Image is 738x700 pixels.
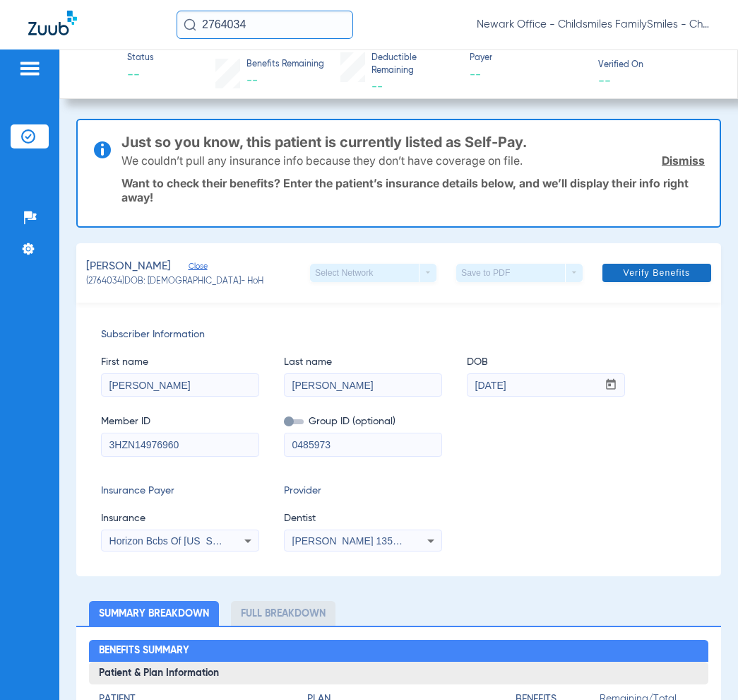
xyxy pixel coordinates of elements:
img: Zuub Logo [28,11,77,35]
h3: Patient & Plan Information [89,662,709,684]
span: Insurance Payer [101,484,259,498]
button: Open calendar [597,374,625,397]
span: DOB [467,355,625,370]
img: hamburger-icon [18,60,41,77]
img: Search Icon [184,18,196,31]
span: Newark Office - Childsmiles FamilySmiles - ChildSmiles [GEOGRAPHIC_DATA] - [GEOGRAPHIC_DATA] Gene... [477,18,710,32]
span: -- [371,81,383,93]
span: Deductible Remaining [371,52,457,77]
span: -- [470,66,586,84]
span: Dentist [284,511,442,526]
span: Verify Benefits [624,267,691,279]
span: (2764034) DOB: [DEMOGRAPHIC_DATA] - HoH [86,276,263,288]
span: Benefits Remaining [246,59,324,71]
span: Verified On [598,59,715,72]
span: Close [189,262,201,275]
button: Verify Benefits [602,264,711,282]
span: Last name [284,355,442,370]
h3: Just so you know, this patient is currently listed as Self-Pay. [121,135,705,149]
span: -- [246,75,258,86]
iframe: Chat Widget [667,632,738,700]
a: Dismiss [662,153,705,168]
span: -- [598,73,611,88]
span: Payer [470,52,586,65]
span: -- [127,66,154,84]
span: Provider [284,484,442,498]
input: Search for patients [177,11,353,39]
span: [PERSON_NAME] 1356865745 [292,535,432,547]
span: Group ID (optional) [284,414,442,429]
img: info-icon [94,141,111,158]
span: First name [101,355,259,370]
span: Subscriber Information [101,327,696,342]
p: We couldn’t pull any insurance info because they don’t have coverage on file. [121,153,523,168]
h2: Benefits Summary [89,640,709,663]
span: Status [127,52,154,65]
li: Summary Breakdown [89,601,219,626]
span: Insurance [101,511,259,526]
span: [PERSON_NAME] [86,258,171,276]
span: Member ID [101,414,259,429]
li: Full Breakdown [231,601,335,626]
span: Horizon Bcbs Of [US_STATE] [109,535,239,547]
p: Want to check their benefits? Enter the patient’s insurance details below, and we’ll display thei... [121,176,705,204]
